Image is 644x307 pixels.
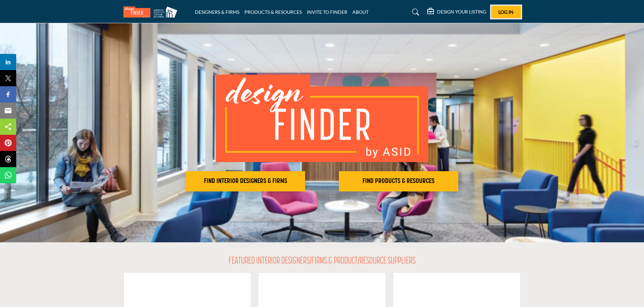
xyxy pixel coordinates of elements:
[188,177,303,185] h2: FIND INTERIOR DESIGNERS & FIRMS
[123,6,181,18] img: Site Logo
[427,8,486,16] div: DESIGN YOUR LISTING
[307,9,347,15] a: INVITE TO FINDER
[195,9,239,15] a: DESIGNERS & FIRMS
[352,9,369,15] a: ABOUT
[186,171,305,191] button: FIND INTERIOR DESIGNERS & FIRMS
[491,6,521,18] button: Log In
[437,9,486,15] h5: DESIGN YOUR LISTING
[244,9,302,15] a: PRODUCTS & RESOURCES
[216,74,428,162] img: image
[339,171,458,191] button: FIND PRODUCTS & RESOURCES
[406,7,423,18] a: Search
[229,256,415,267] h2: FEATURED INTERIOR DESIGNERS/FIRMS & PRODUCT/RESOURCE SUPPLIERS
[498,9,514,15] span: Log In
[341,177,456,185] h2: FIND PRODUCTS & RESOURCES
